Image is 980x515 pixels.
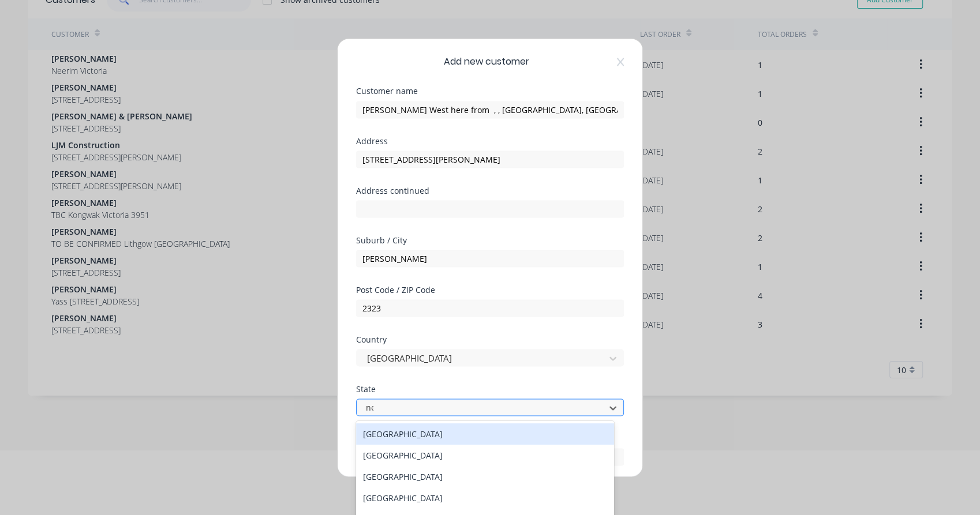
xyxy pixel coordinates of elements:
div: [GEOGRAPHIC_DATA] [356,423,614,445]
div: Country [356,335,624,343]
div: Suburb / City [356,236,624,244]
div: Post Code / ZIP Code [356,285,624,294]
div: [GEOGRAPHIC_DATA] [356,487,614,509]
span: Add new customer [444,55,529,69]
div: Address [356,137,624,145]
div: Customer name [356,87,624,95]
div: State [356,385,624,393]
div: Address continued [356,186,624,194]
div: [GEOGRAPHIC_DATA] [356,445,614,466]
div: [GEOGRAPHIC_DATA] [356,466,614,487]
